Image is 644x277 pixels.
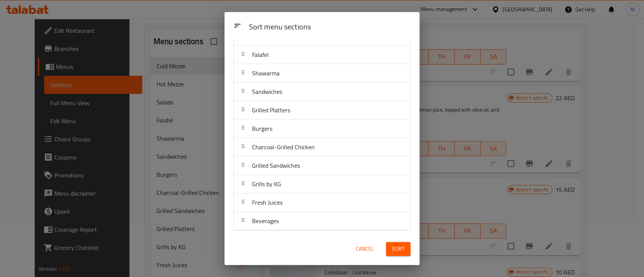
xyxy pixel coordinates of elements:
[252,49,269,60] span: Falafel
[356,244,374,254] span: Cancel
[386,242,410,256] button: Sort
[234,138,410,156] div: Charcoal-Grilled Chicken
[234,101,410,119] div: Grilled Platters
[353,242,377,256] button: Cancel
[234,83,410,101] div: Sandwiches
[246,19,413,36] div: Sort menu sections
[234,119,410,138] div: Burgers
[252,215,279,226] span: Beverages
[234,156,410,175] div: Grilled Sandwiches
[252,86,282,97] span: Sandwiches
[252,178,281,190] span: Grills by KG
[234,193,410,212] div: Fresh Juices
[234,46,410,64] div: Falafel
[234,64,410,83] div: Shawarma
[252,197,283,208] span: Fresh Juices
[252,67,280,79] span: Shawarma
[252,141,315,153] span: Charcoal-Grilled Chicken
[234,212,410,230] div: Beverages
[252,160,300,171] span: Grilled Sandwiches
[392,244,404,254] span: Sort
[234,175,410,193] div: Grills by KG
[252,123,272,134] span: Burgers
[252,104,290,116] span: Grilled Platters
